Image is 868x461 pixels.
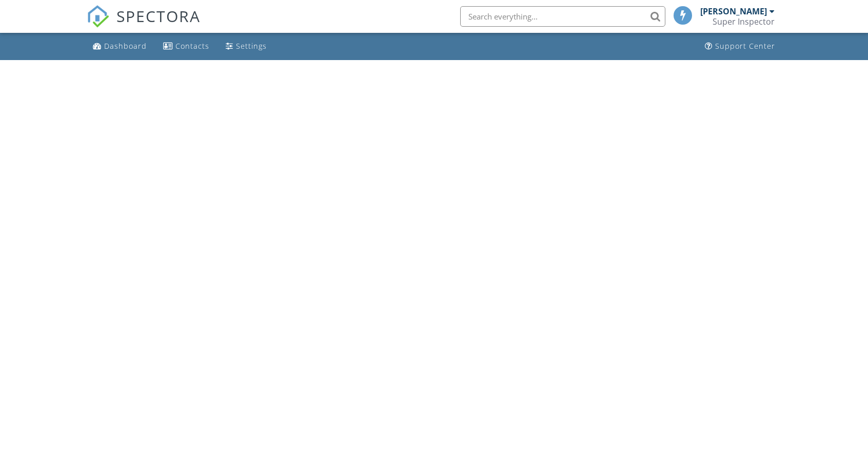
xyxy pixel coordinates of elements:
[460,6,665,27] input: Search everything...
[89,37,151,56] a: Dashboard
[713,16,775,27] div: Super Inspector
[700,6,767,16] div: [PERSON_NAME]
[715,41,775,51] div: Support Center
[222,37,271,56] a: Settings
[104,41,147,51] div: Dashboard
[87,14,201,35] a: SPECTORA
[159,37,213,56] a: Contacts
[87,5,109,28] img: The Best Home Inspection Software - Spectora
[701,37,779,56] a: Support Center
[116,5,201,27] span: SPECTORA
[236,41,267,51] div: Settings
[175,41,209,51] div: Contacts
